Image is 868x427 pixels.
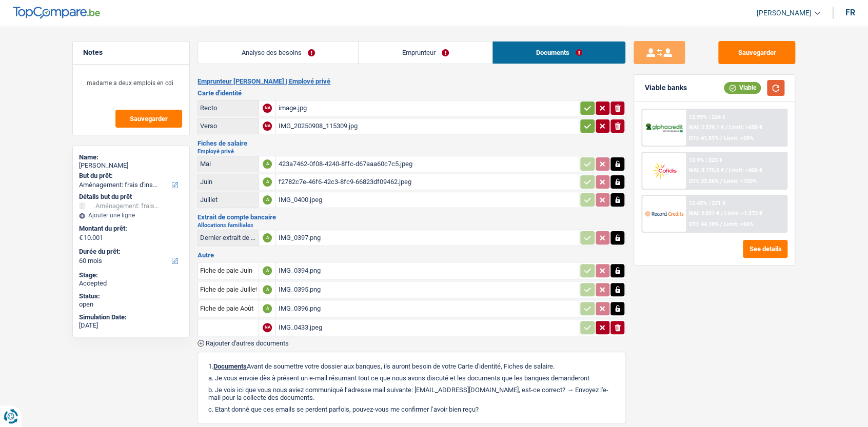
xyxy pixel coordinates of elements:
div: image.jpg [278,100,577,116]
span: NAI: 2 229,1 € [689,124,724,131]
span: DTI: 41.81% [689,135,719,141]
div: A [263,177,272,187]
div: IMG_0394.png [278,263,577,278]
div: A [263,195,272,205]
span: Limit: <50% [724,135,754,141]
div: 12.45% | 221 € [689,200,725,207]
img: Cofidis [645,161,683,180]
a: Documents [492,42,625,64]
div: Verso [200,122,257,130]
h3: Fiches de salaire [198,140,626,147]
span: Limit: >800 € [729,167,762,174]
h3: Carte d'identité [198,90,626,96]
div: A [263,159,272,169]
div: Recto [200,104,257,112]
div: 12.9% | 223 € [689,157,722,164]
label: Montant du prêt: [79,225,181,233]
a: Emprunteur [359,42,492,64]
span: / [720,178,722,185]
div: NA [263,104,272,113]
h2: Emprunteur [PERSON_NAME] | Employé privé [198,77,626,86]
div: fr [845,8,855,17]
div: Juillet [200,196,257,204]
div: Status: [79,292,183,300]
img: TopCompare Logo [13,7,100,19]
span: DTI: 33.56% [689,178,719,185]
img: AlphaCredit [645,122,683,134]
h5: Notes [83,48,179,57]
span: Limit: >1.273 € [724,210,762,217]
div: IMG_0396.png [278,301,577,316]
p: b. Je vois ici que vous nous aviez communiqué l’adresse mail suivante: [EMAIL_ADDRESS][DOMAIN_NA... [208,386,615,401]
div: 423a7462-0f08-4240-8ffc-d67aaa60c7c5.jpeg [278,156,577,172]
span: Limit: <100% [724,178,757,185]
h2: Allocations familiales [198,222,626,228]
div: IMG_0400.jpeg [278,192,577,208]
div: Simulation Date: [79,313,183,321]
button: See details [743,240,787,258]
div: Mai [200,160,257,168]
div: A [263,285,272,294]
div: Name: [79,153,183,161]
span: Rajouter d'autres documents [206,340,289,347]
div: [PERSON_NAME] [79,161,183,170]
button: Rajouter d'autres documents [198,340,289,347]
a: Analyse des besoins [198,42,358,64]
span: NAI: 3 170,5 € [689,167,724,174]
h3: Extrait de compte bancaire [198,214,626,220]
p: 1. Avant de soumettre votre dossier aux banques, ils auront besoin de votre Carte d'identité, Fic... [208,362,615,370]
label: Durée du prêt: [79,248,181,256]
span: DTI: 44.18% [689,221,719,228]
button: Sauvegarder [718,41,795,64]
div: IMG_0395.png [278,282,577,297]
div: f2782c7e-46f6-42c3-8fc9-66823df09462.jpeg [278,174,577,190]
div: Stage: [79,271,183,279]
h3: Autre [198,252,626,258]
div: Accepted [79,279,183,288]
div: IMG_0397.png [278,230,577,246]
div: IMG_20250908_115309.jpg [278,118,577,134]
div: Viable [724,82,761,93]
span: [PERSON_NAME] [757,9,812,17]
div: A [263,266,272,275]
span: / [725,167,727,174]
div: [DATE] [79,321,183,330]
span: Documents [213,362,247,370]
span: Limit: >850 € [729,124,762,131]
button: Sauvegarder [115,110,182,128]
h2: Employé privé [198,149,626,154]
span: / [720,221,722,228]
span: Limit: <65% [724,221,754,228]
div: Viable banks [644,84,686,92]
div: open [79,300,183,309]
div: 12.99% | 224 € [689,114,725,120]
span: / [725,124,727,131]
div: IMG_0433.jpeg [278,320,577,335]
span: / [721,210,723,217]
span: Sauvegarder [130,115,168,122]
div: A [263,233,272,242]
img: Record Credits [645,204,683,223]
div: NA [263,121,272,131]
div: Juin [200,178,257,186]
div: NA [263,323,272,332]
div: Ajouter une ligne [79,212,183,219]
div: Détails but du prêt [79,193,183,201]
p: a. Je vous envoie dès à présent un e-mail résumant tout ce que nous avons discuté et les doc... [208,374,615,382]
label: But du prêt: [79,172,181,180]
span: / [720,135,722,141]
p: c. Etant donné que ces emails se perdent parfois, pouvez-vous me confirmer l’avoir bien reçu? [208,405,615,413]
span: NAI: 2 021 € [689,210,719,217]
div: Dernier extrait de compte pour vos allocations familiales [200,234,257,241]
span: € [79,234,83,242]
div: A [263,304,272,313]
a: [PERSON_NAME] [748,5,820,22]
